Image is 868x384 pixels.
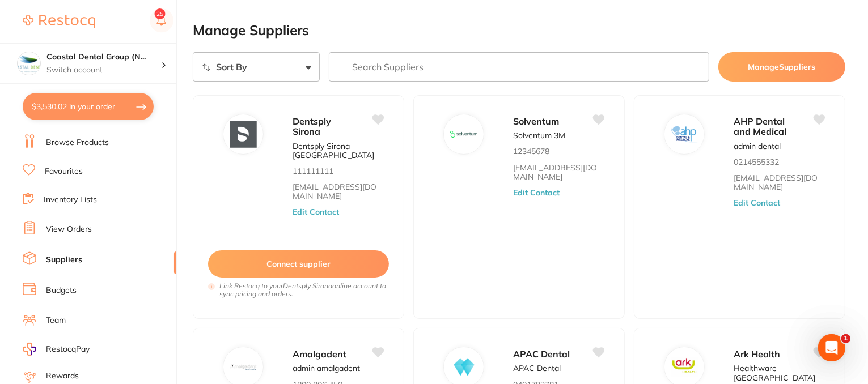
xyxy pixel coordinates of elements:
p: APAC Dental [514,364,561,373]
span: Ark Health [734,348,781,360]
input: Search Suppliers [329,52,709,82]
p: Switch account [46,65,161,76]
a: [EMAIL_ADDRESS][DOMAIN_NAME] [514,163,604,181]
a: Team [46,315,66,326]
span: 1 [841,334,850,343]
a: RestocqPay [23,343,90,356]
img: Dentsply Sirona [230,121,257,148]
img: APAC Dental [450,353,477,381]
p: Solventum 3M [514,131,566,140]
img: Coastal Dental Group (Newcastle) [18,52,40,75]
button: ManageSuppliers [718,52,845,82]
p: Dentsply Sirona [GEOGRAPHIC_DATA] [293,142,384,160]
a: Suppliers [46,254,82,266]
span: AHP Dental and Medical [734,116,787,137]
img: Amalgadent [230,353,257,381]
h2: Manage Suppliers [193,23,845,39]
a: [EMAIL_ADDRESS][DOMAIN_NAME] [293,182,384,200]
p: Healthware [GEOGRAPHIC_DATA] [734,364,825,382]
a: Budgets [46,285,77,296]
span: Amalgadent [293,348,347,360]
span: APAC Dental [514,348,570,360]
img: RestocqPay [23,343,36,356]
button: Connect supplier [208,250,389,278]
p: admin amalgadent [293,364,361,373]
p: 0214555332 [734,157,780,167]
span: RestocqPay [46,344,90,355]
a: Inventory Lists [44,194,97,206]
a: Rewards [46,370,79,382]
a: Browse Products [46,137,109,148]
a: Favourites [45,166,83,177]
button: $3,530.02 in your order [23,93,154,120]
button: Edit Contact [734,198,781,207]
a: View Orders [46,224,92,235]
span: Solventum [514,116,560,127]
p: 111111111 [293,167,334,176]
p: admin dental [734,142,781,151]
span: Dentsply Sirona [293,116,332,137]
p: 12345678 [514,147,550,156]
iframe: Intercom live chat [818,334,845,361]
img: Restocq Logo [23,15,95,28]
a: [EMAIL_ADDRESS][DOMAIN_NAME] [734,173,825,191]
button: Edit Contact [293,207,340,216]
a: Restocq Logo [23,8,95,35]
i: Link Restocq to your Dentsply Sirona online account to sync pricing and orders. [219,282,389,298]
img: AHP Dental and Medical [671,121,698,148]
img: Ark Health [671,353,698,381]
h4: Coastal Dental Group (Newcastle) [46,52,161,63]
img: Solventum [450,121,477,148]
button: Edit Contact [514,188,560,197]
